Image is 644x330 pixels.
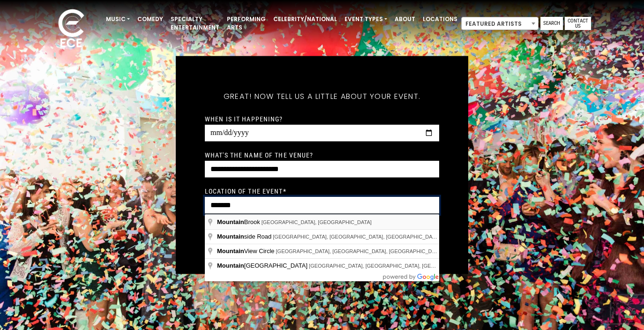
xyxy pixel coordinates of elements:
a: Specialty Entertainment [167,11,223,36]
span: Featured Artists [462,17,538,30]
span: [GEOGRAPHIC_DATA], [GEOGRAPHIC_DATA], [GEOGRAPHIC_DATA] [276,248,443,254]
span: side Road [217,233,273,240]
a: About [391,11,419,27]
a: Locations [419,11,461,27]
span: [GEOGRAPHIC_DATA] [217,262,309,269]
label: Location of the event [205,187,286,195]
a: Music [102,11,134,27]
span: Brook [217,218,262,225]
label: When is it happening? [205,115,283,123]
a: Celebrity/National [270,11,341,27]
span: [GEOGRAPHIC_DATA], [GEOGRAPHIC_DATA], [GEOGRAPHIC_DATA] [309,263,476,269]
a: Comedy [134,11,167,27]
a: Performing Arts [223,11,270,36]
img: ece_new_logo_whitev2-1.png [48,7,95,52]
a: Search [540,17,563,30]
span: Featured Artists [461,17,539,30]
span: Mountain [217,247,244,255]
span: Mountain [217,233,244,240]
a: Event Types [341,11,391,27]
span: Mountain [217,218,244,225]
span: [GEOGRAPHIC_DATA], [GEOGRAPHIC_DATA], [GEOGRAPHIC_DATA] [273,234,440,240]
span: View Circle [217,247,276,255]
a: Contact Us [565,17,591,30]
span: [GEOGRAPHIC_DATA], [GEOGRAPHIC_DATA] [262,219,372,225]
h5: Great! Now tell us a little about your event. [205,80,439,113]
label: What's the name of the venue? [205,151,313,159]
span: Mountain [217,262,244,269]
